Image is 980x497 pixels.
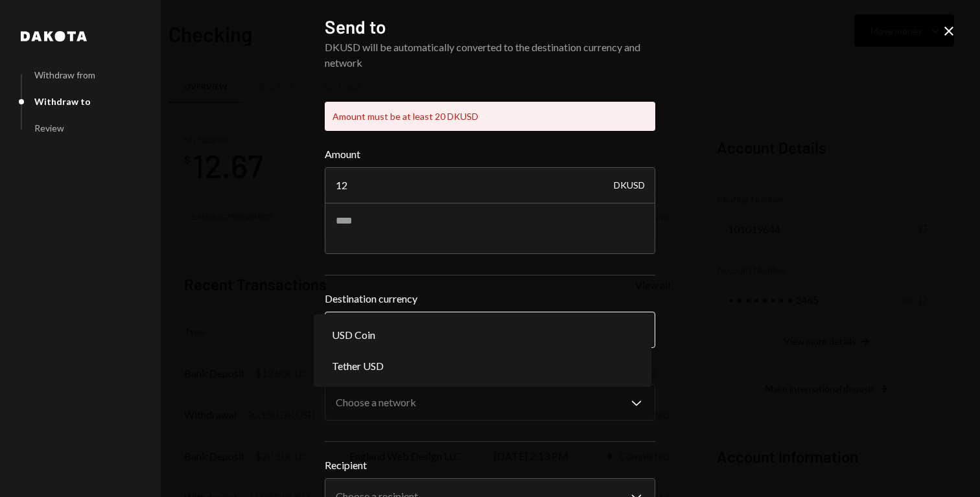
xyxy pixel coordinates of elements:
[614,167,645,203] div: DKUSD
[332,327,375,343] span: USD Coin
[325,14,655,40] h2: Send to
[325,102,655,131] div: Amount must be at least 20 DKUSD
[325,312,655,348] button: Destination currency
[325,40,655,71] div: DKUSD will be automatically converted to the destination currency and network
[332,358,384,374] span: Tether USD
[325,384,655,421] button: Destination network
[34,69,95,80] div: Withdraw from
[325,146,655,162] label: Amount
[34,96,91,107] div: Withdraw to
[325,291,655,306] label: Destination currency
[325,457,655,473] label: Recipient
[34,122,64,133] div: Review
[325,167,655,203] input: Enter amount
